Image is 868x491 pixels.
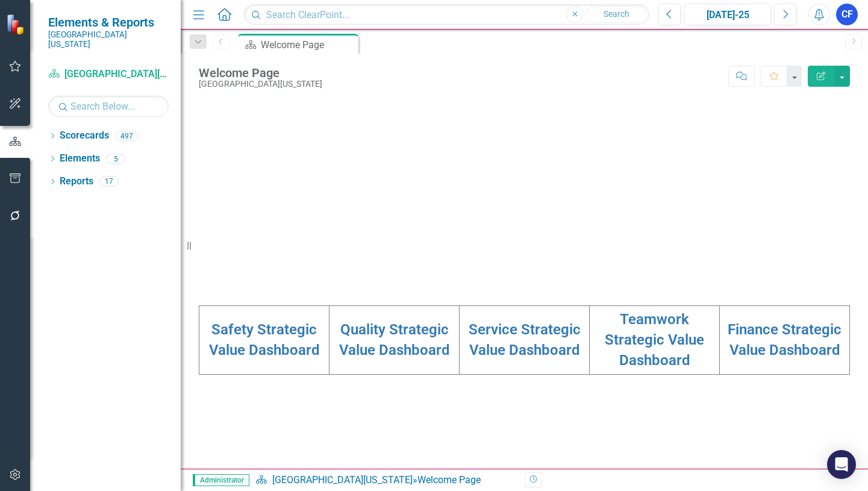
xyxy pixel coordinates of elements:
div: Open Intercom Messenger [827,450,856,479]
div: 5 [106,154,125,164]
span: Search [604,9,629,19]
a: Scorecards [60,129,109,143]
a: Quality Strategic Value Dashboard [339,321,450,358]
div: [DATE]-25 [688,8,767,22]
a: Finance Strategic Value Dashboard [728,321,841,358]
div: » [255,474,516,487]
button: CF [836,4,858,25]
input: Search ClearPoint... [244,4,649,25]
div: Welcome Page [199,66,322,80]
div: Welcome Page [261,37,355,52]
button: [DATE]-25 [684,4,771,25]
img: download%20somc%20logo%20v2.png [210,99,838,213]
small: [GEOGRAPHIC_DATA][US_STATE] [48,30,169,49]
a: Service Strategic Value Dashboard [469,321,581,358]
a: Safety Strategic Value Dashboard [209,321,320,358]
a: [GEOGRAPHIC_DATA][US_STATE] [48,67,169,81]
span: Administrator [193,474,249,486]
a: [GEOGRAPHIC_DATA][US_STATE] [272,474,413,486]
a: Reports [60,175,93,189]
img: ClearPoint Strategy [6,14,27,35]
div: 497 [115,131,139,141]
div: Welcome Page [417,474,481,486]
div: [GEOGRAPHIC_DATA][US_STATE] [199,80,322,89]
a: Elements [60,152,100,166]
a: Teamwork Strategic Value Dashboard [605,311,704,369]
button: Search [586,6,646,23]
input: Search Below... [48,96,169,117]
span: Elements & Reports [48,15,169,30]
div: 17 [99,177,119,187]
